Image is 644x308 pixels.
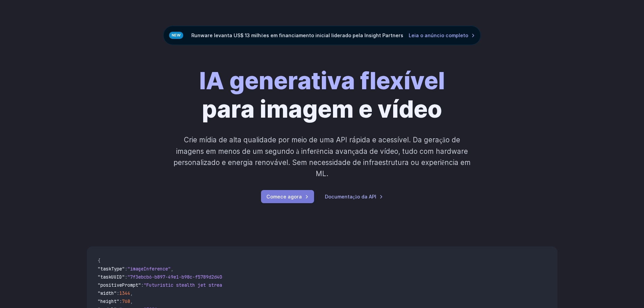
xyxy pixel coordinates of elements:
font: Runware levanta US$ 13 milhões em financiamento inicial liderado pela Insight Partners [191,32,403,38]
span: "positivePrompt" [98,282,141,288]
span: : [125,274,127,280]
span: : [117,290,119,296]
span: : [119,298,122,304]
a: Comece agora [261,190,314,203]
font: Documentação da API [325,194,376,199]
span: "imageInference" [127,266,171,272]
font: para imagem e vídeo [202,95,442,123]
font: Leia o anúncio completo [409,32,468,38]
span: "height" [98,298,119,304]
span: "taskType" [98,266,125,272]
span: 1344 [119,290,130,296]
span: "width" [98,290,117,296]
span: , [171,266,173,272]
span: { [98,258,100,264]
font: Crie mídia de alta qualidade por meio de uma API rápida e acessível. Da geração de imagens em men... [173,136,471,178]
a: Leia o anúncio completo [409,31,475,39]
span: 768 [122,298,130,304]
span: , [130,290,133,296]
span: : [125,266,127,272]
span: , [130,298,133,304]
span: "7f3ebcb6-b897-49e1-b98c-f5789d2d40d7" [127,274,230,280]
span: : [141,282,144,288]
span: "taskUUID" [98,274,125,280]
a: Documentação da API [325,193,383,200]
font: Comece agora [266,194,302,199]
span: "Futuristic stealth jet streaking through a neon-lit cityscape with glowing purple exhaust" [144,282,390,288]
font: IA generativa flexível [199,66,445,95]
